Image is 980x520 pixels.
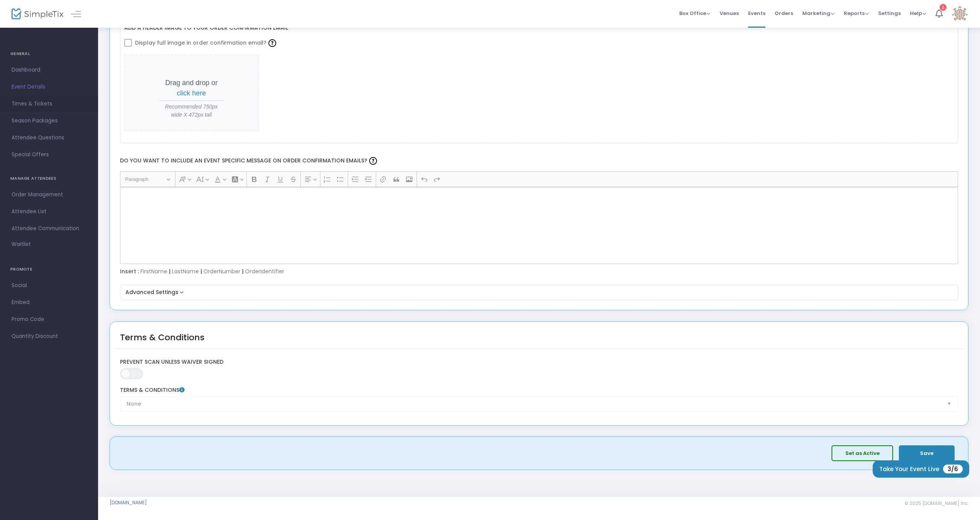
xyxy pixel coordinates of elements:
[120,359,958,366] label: Prevent Scan Unless Waiver Signed
[116,151,962,171] label: Do you want to include an event specific message on order confirmation emails?
[12,99,87,109] span: Times & Tickets
[905,500,968,507] span: © 2025 [DOMAIN_NAME] Inc.
[135,36,278,49] span: Display full image in order confirmation email?
[12,150,87,160] span: Special Offers
[120,331,205,354] div: Terms & Conditions
[10,46,88,62] h4: GENERAL
[268,39,276,47] img: question-mark
[120,171,958,187] div: Editor toolbar
[844,10,869,17] span: Reports
[899,445,955,461] button: Save
[910,10,926,17] span: Help
[775,3,793,23] span: Orders
[832,445,893,461] button: Set as Active
[943,465,963,473] span: 3/6
[122,173,173,185] button: Paragraph
[160,103,223,119] span: Recommended 750px wide X 472px tall
[10,262,88,277] h4: PROMOTE
[369,157,377,165] img: question-mark
[12,65,87,75] span: Dashboard
[124,20,288,36] label: Add a header image to your order confirmation email
[123,288,955,297] button: Advanced Settings
[12,133,87,143] span: Attendee Questions
[940,4,947,11] div: 1
[12,190,87,200] span: Order Management
[110,500,147,506] a: [DOMAIN_NAME]
[12,298,87,308] span: Embed
[720,3,739,23] span: Venues
[679,10,710,17] span: Box Office
[120,387,958,394] label: Terms & Conditions
[10,171,88,186] h4: MANAGE ATTENDEES
[12,241,31,248] span: Waitlist
[120,268,139,275] span: Insert :
[120,187,958,264] div: Rich Text Editor, main
[12,281,87,291] span: Social
[12,224,87,234] span: Attendee Communication
[12,116,87,126] span: Season Packages
[873,460,969,478] button: Take Your Event Live3/6
[878,3,901,23] span: Settings
[177,89,206,97] span: click here
[12,207,87,217] span: Attendee List
[12,314,87,324] span: Promo Code
[12,331,87,341] span: Quantity Discount
[12,82,87,92] span: Event Details
[802,10,835,17] span: Marketing
[160,78,223,99] p: Drag and drop or
[125,175,165,184] span: Paragraph
[748,3,765,23] span: Events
